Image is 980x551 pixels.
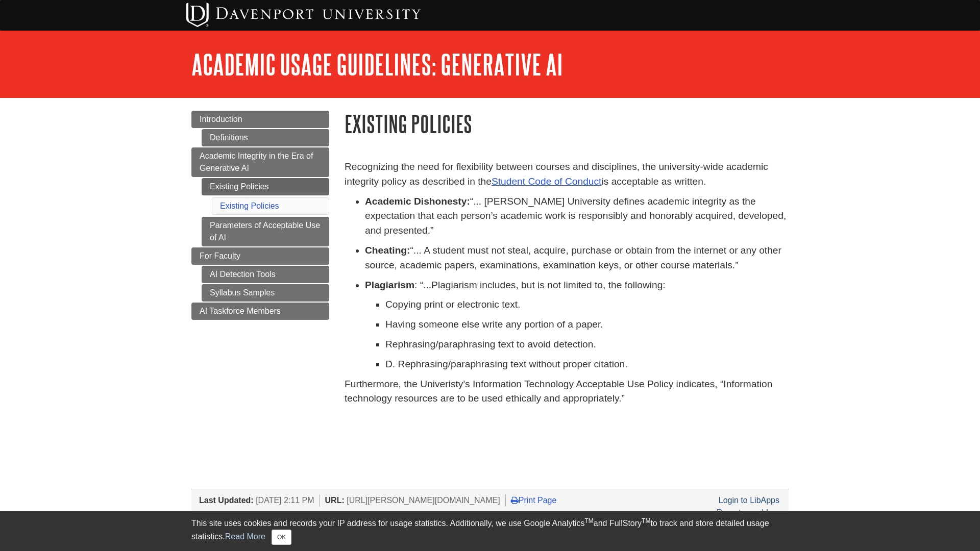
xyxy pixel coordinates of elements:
strong: Cheating: [365,245,410,256]
span: Last Updated: [199,496,254,505]
p: “... [PERSON_NAME] University defines academic integrity as the expectation that each person’s ac... [365,194,789,238]
div: Guide Page Menu [191,111,329,320]
p: D. Rephrasing/paraphrasing text without proper citation. [385,357,789,372]
span: Academic Integrity in the Era of Generative AI [200,152,313,172]
p: Recognizing the need for flexibility between courses and disciplines, the university-wide academi... [345,160,789,189]
strong: Academic Dishonesty: [365,196,470,207]
a: AI Taskforce Members [191,303,329,320]
span: AI Taskforce Members [200,307,281,315]
p: Copying print or electronic text. [385,297,789,312]
div: This site uses cookies and records your IP address for usage statistics. Additionally, we use Goo... [191,517,789,545]
p: Furthermore, the Univeristy's Information Technology Acceptable Use Policy indicates, “Informatio... [345,377,789,407]
img: Davenport University [186,3,421,27]
a: Existing Policies [220,202,279,210]
i: Print Page [511,496,519,504]
a: Introduction [191,111,329,128]
strong: Plagiarism [365,280,414,290]
p: Having someone else write any portion of a paper. [385,317,789,332]
a: Student Code of Conduct [492,176,601,187]
a: Definitions [202,129,329,146]
a: Report a problem [716,508,779,517]
a: Existing Policies [202,178,329,195]
a: Print Page [511,496,557,505]
button: Close [272,530,291,545]
span: Introduction [200,115,242,123]
p: : “...Plagiarism includes, but is not limited to, the following: [365,278,789,293]
a: Academic Usage Guidelines: Generative AI [191,48,563,80]
a: For Faculty [191,247,329,265]
a: Login to LibApps [719,496,779,505]
h1: Existing Policies [345,111,789,137]
a: Read More [225,532,265,541]
p: “... A student must not steal, acquire, purchase or obtain from the internet or any other source,... [365,243,789,273]
span: URL: [325,496,345,505]
a: AI Detection Tools [202,266,329,283]
span: [DATE] 2:11 PM [256,496,314,505]
a: Academic Integrity in the Era of Generative AI [191,147,329,177]
span: [URL][PERSON_NAME][DOMAIN_NAME] [347,496,500,505]
a: Syllabus Samples [202,284,329,302]
sup: TM [584,517,593,524]
p: Rephrasing/paraphrasing text to avoid detection. [385,337,789,352]
a: Parameters of Acceptable Use of AI [202,217,329,246]
span: For Faculty [200,252,240,260]
sup: TM [642,517,650,524]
